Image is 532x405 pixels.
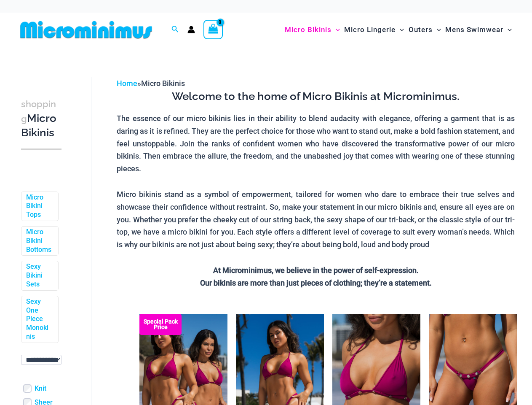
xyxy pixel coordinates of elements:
h3: Micro Bikinis [21,97,61,140]
span: Micro Bikinis [141,79,185,88]
span: Mens Swimwear [445,19,503,40]
span: Menu Toggle [433,19,441,40]
a: Account icon link [187,26,195,33]
a: Search icon link [171,24,179,35]
span: » [117,79,185,88]
a: Sexy One Piece Monokinis [26,297,52,341]
span: Micro Lingerie [344,19,396,40]
h3: Welcome to the home of Micro Bikinis at Microminimus. [117,89,515,104]
span: Menu Toggle [331,19,340,40]
span: shopping [21,99,56,124]
a: View Shopping Cart, empty [203,20,223,39]
a: Sexy Bikini Sets [26,262,52,289]
strong: Our bikinis are more than just pieces of clothing; they’re a statement. [200,278,432,287]
a: Micro BikinisMenu ToggleMenu Toggle [283,17,342,43]
a: Micro Bikini Tops [26,193,52,219]
img: MM SHOP LOGO FLAT [17,20,155,39]
a: Knit [35,384,46,393]
a: Micro LingerieMenu ToggleMenu Toggle [342,17,406,43]
a: Home [117,79,137,88]
a: OutersMenu ToggleMenu Toggle [406,17,443,43]
b: Special Pack Price [139,319,182,330]
nav: Site Navigation [281,16,515,44]
span: Outers [409,19,433,40]
p: The essence of our micro bikinis lies in their ability to blend audacity with elegance, offering ... [117,112,515,175]
a: Micro Bikini Bottoms [26,228,52,254]
span: Menu Toggle [503,19,512,40]
select: wpc-taxonomy-pa_color-745982 [21,355,61,365]
a: Mens SwimwearMenu ToggleMenu Toggle [443,17,514,43]
p: Micro bikinis stand as a symbol of empowerment, tailored for women who dare to embrace their true... [117,188,515,251]
span: Micro Bikinis [285,19,331,40]
strong: At Microminimus, we believe in the power of self-expression. [213,266,419,275]
span: Menu Toggle [396,19,404,40]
